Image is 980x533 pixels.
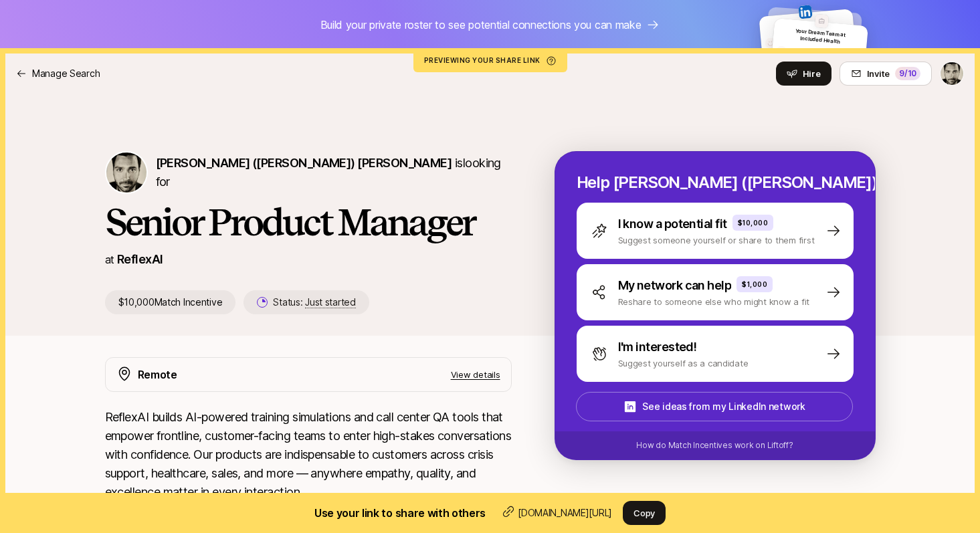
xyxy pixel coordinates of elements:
img: default-avatar.svg [775,45,787,58]
img: 18c8174f_4f4d_4604_a3b4_7ee75811adeb.jpg [798,5,812,19]
p: $1,000 [742,279,767,290]
p: See ideas from my LinkedIn network [642,399,805,415]
p: View details [451,368,500,381]
img: default-avatar.svg [765,37,777,49]
img: Jonathan (Jasper) Sherman-Presser [106,152,146,193]
span: [PERSON_NAME] ([PERSON_NAME]) [PERSON_NAME] [156,156,452,170]
p: Remote [138,366,177,383]
h2: Use your link to share with others [314,504,486,522]
h1: Senior Product Manager [105,202,512,242]
span: Your Dream Team at Included Health [795,27,846,45]
p: Suggest yourself as a candidate [618,356,749,370]
span: Just started [305,296,356,308]
p: at [105,251,114,268]
p: $10,000 Match Incentive [105,290,236,314]
div: 9 /10 [895,67,920,80]
span: Invite [867,67,890,80]
p: I'm interested! [618,338,697,356]
a: ReflexAI [117,252,163,266]
button: See ideas from my LinkedIn network [576,392,853,421]
p: Manage Search [32,66,100,82]
img: Jonathan (Jasper) Sherman-Presser [941,62,963,85]
p: Build your private roster to see potential connections you can make [320,16,642,33]
p: Suggest someone yourself or share to them first [618,233,815,247]
span: Hire [803,67,821,80]
img: empty-company-logo.svg [815,14,829,28]
p: How do Match Incentives work on Liftoff? [636,439,793,451]
button: Hire [776,62,831,86]
button: Invite9/10 [840,62,932,86]
p: I know a potential fit [618,215,727,233]
p: $10,000 [738,217,769,228]
p: is looking for [156,154,512,191]
p: Help [PERSON_NAME] ([PERSON_NAME]) hire [577,173,854,192]
p: [DOMAIN_NAME][URL] [518,505,612,521]
p: My network can help [618,276,732,295]
button: Copy [623,501,666,525]
p: ReflexAI builds AI-powered training simulations and call center QA tools that empower frontline, ... [105,408,512,502]
p: Status: [273,294,355,310]
button: Jonathan (Jasper) Sherman-Presser [940,62,964,86]
p: Reshare to someone else who might know a fit [618,295,810,308]
p: Previewing your share link [424,56,557,64]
